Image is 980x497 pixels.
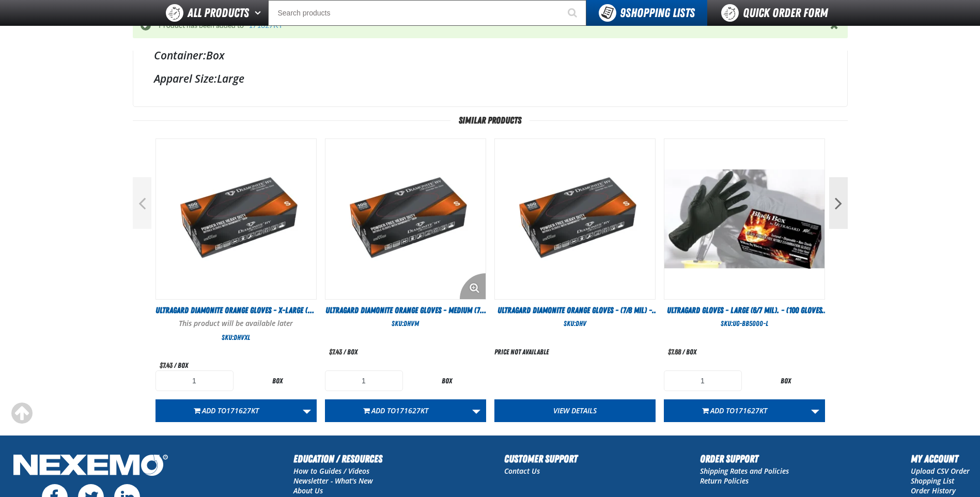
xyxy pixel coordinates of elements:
[504,466,540,476] a: Contact Us
[297,399,317,422] a: More Actions
[133,177,151,229] button: Previous
[154,71,217,86] label: Apparel Size:
[202,406,259,415] span: Add to
[733,319,768,328] span: UG-BB5000-L
[664,139,825,299] img: Ultragard gloves - Large (6/7 mil). - (100 gloves per box MIN 10 box order)
[155,305,317,316] a: Ultragard Diamonite Orange Gloves - X-Large (7/8 mil). - (100 gloves per box MIN 10 box order)
[239,376,317,386] div: box
[396,406,428,415] span: 171627KT
[911,476,954,486] a: Shopping List
[10,451,171,482] img: Nexemo Logo
[325,399,467,422] button: Add to171627KT
[293,466,369,476] a: How to Guides / Videos
[155,319,317,329] p: This product will be available later
[494,319,656,329] div: SKU:
[710,406,767,415] span: Add to
[344,348,346,356] span: /
[347,348,357,356] span: box
[155,333,317,343] div: SKU:
[686,348,696,356] span: box
[174,361,176,369] span: /
[408,376,486,386] div: box
[911,451,970,467] h2: My Account
[620,6,626,20] strong: 9
[155,399,298,422] button: Add to171627KT
[325,139,486,299] : View Details of the Ultragard Diamonite Orange Gloves - Medium (7/8 mil). - (100 gloves per box M...
[497,305,658,327] span: Ultragard Diamonite Orange Gloves - (7/8 mil) - (100 gloves per box MIN 10 box order)
[226,406,259,415] span: 171627KT
[325,305,486,316] a: Ultragard Diamonite Orange Gloves - Medium (7/8 mil). - (100 gloves per box MIN 10 box order)
[156,139,316,299] : View Details of the Ultragard Diamonite Orange Gloves - X-Large (7/8 mil). - (100 gloves per box ...
[10,402,33,425] div: Scroll to the top
[911,466,970,476] a: Upload CSV Order
[620,6,695,20] span: Shopping Lists
[329,348,342,356] span: $7.43
[664,319,825,329] div: SKU:
[178,361,188,369] span: box
[667,305,828,327] span: Ultragard gloves - Large (6/7 mil). - (100 gloves per box MIN 10 box order)
[371,406,428,415] span: Add to
[805,399,825,422] a: More Actions
[293,476,373,486] a: Newsletter - What's New
[664,305,825,316] a: Ultragard gloves - Large (6/7 mil). - (100 gloves per box MIN 10 box order)
[154,71,827,86] div: Large
[154,48,206,63] label: Container:
[495,139,655,299] : View Details of the Ultragard Diamonite Orange Gloves - (7/8 mil) - (100 gloves per box MIN 10 bo...
[494,399,656,422] a: View Details
[664,399,806,422] button: Add to171627KT
[248,21,283,29] a: 171627KT
[466,399,486,422] a: More Actions
[403,319,419,328] span: DHVM
[234,333,250,341] span: DHVXL
[664,139,825,299] : View Details of the Ultragard gloves - Large (6/7 mil). - (100 gloves per box MIN 10 box order)
[156,139,316,299] img: Ultragard Diamonite Orange Gloves - X-Large (7/8 mil). - (100 gloves per box MIN 10 box order)
[155,370,234,391] input: Product Quantity
[325,319,486,329] div: SKU:
[155,305,317,327] span: Ultragard Diamonite Orange Gloves - X-Large (7/8 mil). - (100 gloves per box MIN 10 box order)
[747,376,825,386] div: box
[575,319,586,328] span: DHV
[700,476,749,486] a: Return Policies
[668,348,681,356] span: $7.68
[700,466,789,476] a: Shipping Rates and Policies
[293,451,382,467] h2: Education / Resources
[160,361,173,369] span: $7.43
[911,486,956,495] a: Order History
[460,273,486,299] button: Enlarge Product Image. Opens a popup
[504,451,578,467] h2: Customer Support
[325,139,486,299] img: Ultragard Diamonite Orange Gloves - Medium (7/8 mil). - (100 gloves per box MIN 10 box order)
[682,348,685,356] span: /
[154,48,827,63] div: Box
[450,115,530,126] span: Similar Products
[325,305,486,327] span: Ultragard Diamonite Orange Gloves - Medium (7/8 mil). - (100 gloves per box MIN 10 box order)
[188,4,249,22] span: All Products
[700,451,789,467] h2: Order Support
[829,177,848,229] button: Next
[293,486,323,495] a: About Us
[735,406,767,415] span: 171627KT
[664,370,742,391] input: Product Quantity
[325,370,403,391] input: Product Quantity
[495,139,655,299] img: Ultragard Diamonite Orange Gloves - (7/8 mil) - (100 gloves per box MIN 10 box order)
[494,347,549,357] div: Price not available
[494,305,656,316] a: Ultragard Diamonite Orange Gloves - (7/8 mil) - (100 gloves per box MIN 10 box order)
